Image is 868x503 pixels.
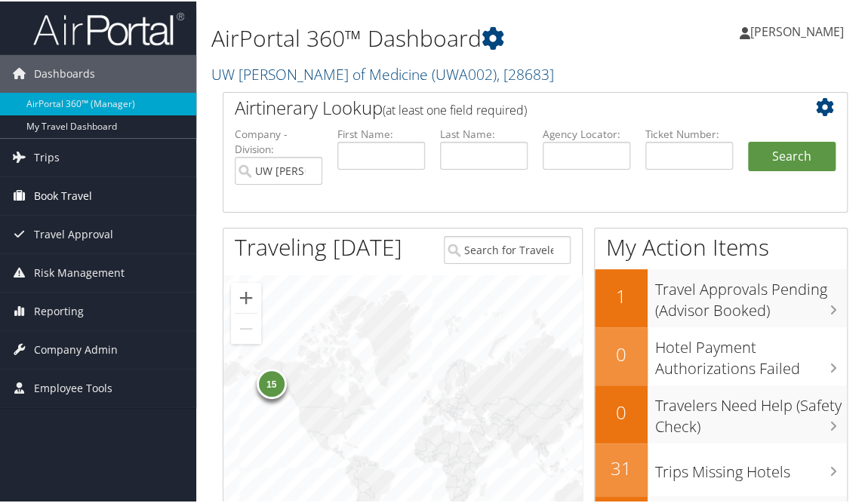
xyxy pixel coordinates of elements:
span: Risk Management [34,253,125,290]
h2: 31 [595,454,648,480]
h2: 1 [595,282,648,308]
span: , [ 28683 ] [497,63,554,83]
h2: 0 [595,398,648,424]
button: Search [748,140,836,170]
span: Travel Approval [34,214,113,252]
h2: 0 [595,340,648,366]
label: Company - Division: [235,125,322,156]
button: Zoom out [231,312,261,342]
button: Zoom in [231,281,261,311]
a: 0Hotel Payment Authorizations Failed [595,326,847,384]
h1: AirPortal 360™ Dashboard [211,21,643,53]
a: 0Travelers Need Help (Safety Check) [595,384,847,442]
span: Book Travel [34,176,92,213]
label: Agency Locator: [543,125,630,140]
h1: Traveling [DATE] [235,230,402,262]
label: Ticket Number: [645,125,733,140]
span: Reporting [34,291,84,329]
a: 31Trips Missing Hotels [595,442,847,495]
h3: Hotel Payment Authorizations Failed [655,328,847,378]
a: [PERSON_NAME] [740,8,859,53]
a: UW [PERSON_NAME] of Medicine [211,63,554,83]
a: 1Travel Approvals Pending (Advisor Booked) [595,268,847,326]
label: Last Name: [440,125,528,140]
span: Company Admin [34,330,118,367]
span: [PERSON_NAME] [750,22,844,38]
h2: Airtinerary Lookup [235,94,783,119]
span: Dashboards [34,54,95,91]
span: Trips [34,137,60,175]
label: First Name: [337,125,425,140]
h3: Travelers Need Help (Safety Check) [655,386,847,436]
h3: Trips Missing Hotels [655,452,847,481]
span: Employee Tools [34,368,112,406]
span: (at least one field required) [383,100,527,117]
div: 15 [257,367,287,397]
span: ( UWA002 ) [432,63,497,83]
h1: My Action Items [595,230,847,262]
input: Search for Traveler [444,235,571,262]
h3: Travel Approvals Pending (Advisor Booked) [655,270,847,320]
img: airportal-logo.png [33,10,184,45]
